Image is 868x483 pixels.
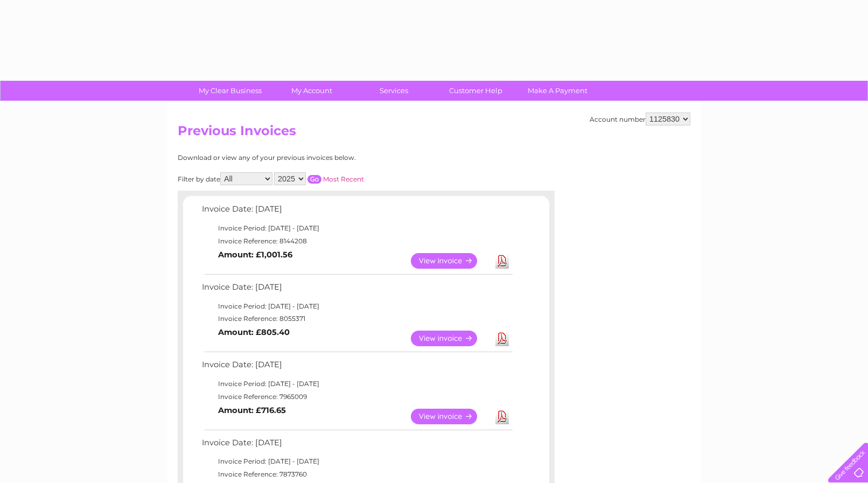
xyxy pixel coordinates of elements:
[199,436,514,456] td: Invoice Date: [DATE]
[178,172,460,185] div: Filter by date
[218,327,290,337] b: Amount: £805.40
[178,123,690,144] h2: Previous Invoices
[431,81,520,101] a: Customer Help
[199,358,514,377] td: Invoice Date: [DATE]
[199,202,514,222] td: Invoice Date: [DATE]
[186,81,275,101] a: My Clear Business
[199,455,514,468] td: Invoice Period: [DATE] - [DATE]
[411,253,490,269] a: View
[218,250,292,260] b: Amount: £1,001.56
[199,312,514,325] td: Invoice Reference: 8055371
[199,390,514,403] td: Invoice Reference: 7965009
[495,409,509,424] a: Download
[199,377,514,390] td: Invoice Period: [DATE] - [DATE]
[199,222,514,235] td: Invoice Period: [DATE] - [DATE]
[495,253,509,269] a: Download
[199,280,514,300] td: Invoice Date: [DATE]
[411,409,490,424] a: View
[218,405,286,415] b: Amount: £716.65
[590,113,690,125] div: Account number
[199,468,514,481] td: Invoice Reference: 7873760
[178,154,460,162] div: Download or view any of your previous invoices below.
[199,300,514,313] td: Invoice Period: [DATE] - [DATE]
[323,175,364,183] a: Most Recent
[411,331,490,346] a: View
[495,331,509,346] a: Download
[199,235,514,248] td: Invoice Reference: 8144208
[349,81,438,101] a: Services
[513,81,602,101] a: Make A Payment
[268,81,356,101] a: My Account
